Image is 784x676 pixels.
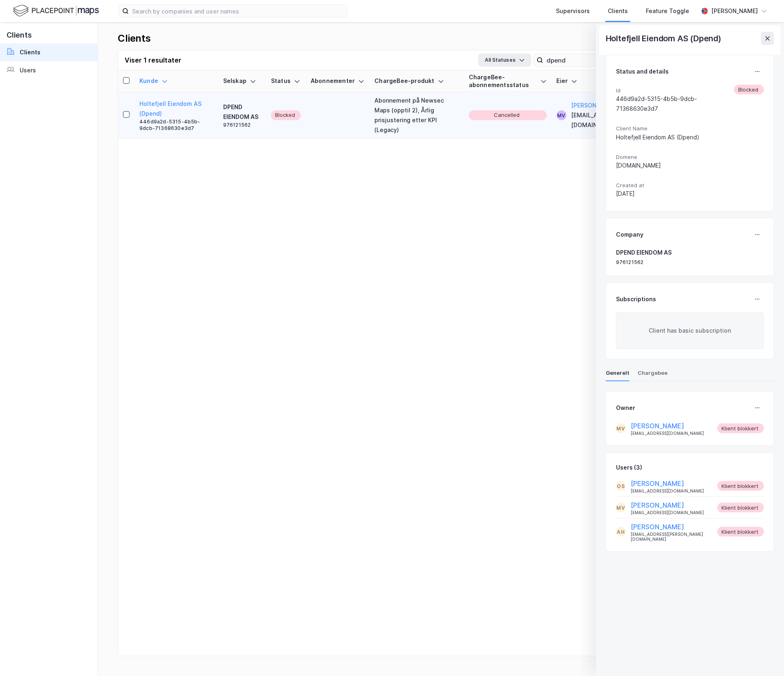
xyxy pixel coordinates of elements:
[557,77,633,85] div: Eier
[616,87,734,94] span: Id
[631,500,684,510] button: [PERSON_NAME]
[139,99,213,119] button: Holtefjell Eiendom AS (Dpend)
[311,77,365,85] div: Abonnementer
[606,369,629,381] div: Generelt
[616,132,764,142] div: Holtefjell Eiendom AS (Dpend)
[616,463,642,472] div: Users (3)
[743,637,784,676] div: Kontrollprogram for chat
[20,65,36,75] div: Users
[617,503,625,513] div: MV
[616,294,656,304] div: Subscriptions
[571,101,633,130] div: [EMAIL_ADDRESS][DOMAIN_NAME]
[543,54,656,66] input: Search by company name
[617,527,625,537] div: AH
[616,259,764,266] div: 976121562
[616,67,669,76] div: Status and details
[556,6,590,16] div: Supervisors
[631,522,684,532] button: [PERSON_NAME]
[631,500,704,515] div: [EMAIL_ADDRESS][DOMAIN_NAME]
[223,102,261,122] div: DPEND EIENDOM AS
[13,4,99,18] img: logo.f888ab2527a4732fd821a326f86c7f29.svg
[139,77,213,85] div: Kunde
[616,189,764,199] div: [DATE]
[631,522,712,542] div: [EMAIL_ADDRESS][PERSON_NAME][DOMAIN_NAME]
[125,55,181,65] div: Viser 1 resultater
[616,161,764,170] div: [DOMAIN_NAME]
[478,54,531,67] button: All Statuses
[616,230,643,240] div: Company
[374,96,459,135] div: Abonnement på Newsec Maps (opptil 2), Årlig prisjustering etter KPI (Legacy)
[616,125,764,132] span: Client Name
[557,110,565,120] div: MV
[223,122,261,128] div: 976121562
[631,479,704,493] div: [EMAIL_ADDRESS][DOMAIN_NAME]
[711,6,758,16] div: [PERSON_NAME]
[617,423,625,433] div: MV
[616,248,764,257] div: DPEND EIENDOM AS
[118,32,150,45] div: Clients
[743,637,784,676] iframe: Chat Widget
[374,77,459,85] div: ChargeBee-produkt
[608,6,628,16] div: Clients
[616,154,764,161] span: Domene
[616,312,764,349] div: Client has basic subscription
[646,6,689,16] div: Feature Toggle
[271,77,301,85] div: Status
[469,74,547,89] div: ChargeBee-abonnementsstatus
[571,101,618,110] button: [PERSON_NAME]
[129,5,347,17] input: Search by companies and user names
[631,421,684,431] button: [PERSON_NAME]
[616,182,764,189] span: Created at
[617,481,625,491] div: OS
[616,403,635,413] div: Owner
[606,32,723,45] div: Holtefjell Eiendom AS (Dpend)
[223,77,261,85] div: Selskap
[631,421,704,436] div: [EMAIL_ADDRESS][DOMAIN_NAME]
[20,47,40,57] div: Clients
[616,94,734,114] div: 446d9a2d-5315-4b5b-9dcb-71368630e3d7
[638,369,668,381] div: Chargebee
[139,119,213,132] div: 446d9a2d-5315-4b5b-9dcb-71368630e3d7
[631,479,684,488] button: [PERSON_NAME]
